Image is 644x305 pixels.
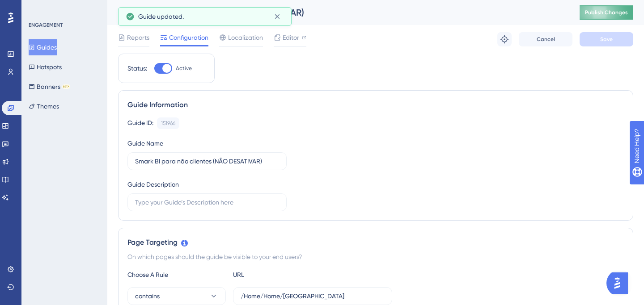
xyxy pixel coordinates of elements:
[228,32,263,43] span: Localization
[138,11,184,22] span: Guide updated.
[127,100,624,110] div: Guide Information
[127,117,153,129] div: Guide ID:
[233,269,331,280] div: URL
[600,36,613,43] span: Save
[127,32,149,43] span: Reports
[29,21,63,29] div: ENGAGEMENT
[29,59,62,75] button: Hotspots
[127,237,624,248] div: Page Targeting
[62,84,70,89] div: BETA
[118,6,557,19] div: Smark BI para não clientes (NÃO DESATIVAR)
[606,270,633,297] iframe: UserGuiding AI Assistant Launcher
[127,287,226,305] button: contains
[135,156,279,166] input: Type your Guide’s Name here
[283,32,299,43] span: Editor
[21,2,56,13] span: Need Help?
[176,65,192,72] span: Active
[585,9,628,16] span: Publish Changes
[135,197,279,207] input: Type your Guide’s Description here
[29,98,59,114] button: Themes
[580,5,633,20] button: Publish Changes
[135,291,160,301] span: contains
[29,39,57,55] button: Guides
[169,32,208,43] span: Configuration
[161,120,175,127] div: 151966
[127,269,226,280] div: Choose A Rule
[127,138,163,149] div: Guide Name
[29,79,70,95] button: BannersBETA
[519,32,572,46] button: Cancel
[580,32,633,46] button: Save
[127,179,179,190] div: Guide Description
[127,63,147,74] div: Status:
[241,291,385,301] input: yourwebsite.com/path
[127,251,624,262] div: On which pages should the guide be visible to your end users?
[537,36,555,43] span: Cancel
